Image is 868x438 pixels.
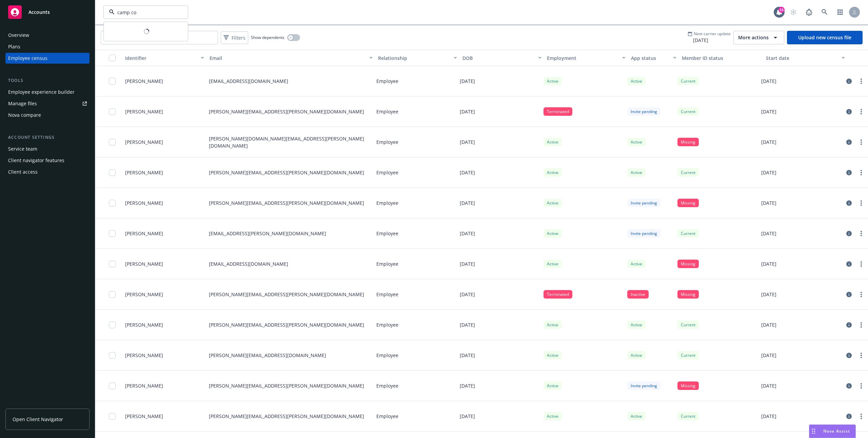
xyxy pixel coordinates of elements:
[627,138,646,146] div: Active
[125,321,163,328] span: [PERSON_NAME]
[547,54,618,62] div: Employment
[627,229,660,238] div: Invite pending
[857,169,865,177] a: more
[679,50,764,66] button: Member ID status
[738,34,769,41] span: More actions
[8,144,37,154] div: Service team
[818,5,831,19] a: Search
[857,77,865,85] a: more
[376,199,398,206] p: Employee
[125,54,197,62] div: Identifier
[209,230,326,237] p: [EMAIL_ADDRESS][PERSON_NAME][DOMAIN_NAME]
[823,428,850,434] span: Nova Assist
[462,54,534,62] div: DOB
[845,382,853,390] a: circleInformation
[677,229,699,238] div: Current
[5,144,90,154] a: Service team
[221,31,248,44] button: Filters
[209,78,288,85] p: [EMAIL_ADDRESS][DOMAIN_NAME]
[677,107,699,116] div: Current
[627,168,646,177] div: Active
[460,50,544,66] button: DOB
[8,98,37,109] div: Manage files
[209,169,364,176] p: [PERSON_NAME][EMAIL_ADDRESS][PERSON_NAME][DOMAIN_NAME]
[109,139,116,146] input: Toggle Row Selected
[627,351,646,359] div: Active
[677,290,699,299] div: Missing
[761,138,776,146] p: [DATE]
[5,77,90,84] div: Tools
[677,321,699,329] div: Current
[677,351,699,359] div: Current
[8,30,29,41] div: Overview
[209,199,364,206] p: [PERSON_NAME][EMAIL_ADDRESS][PERSON_NAME][DOMAIN_NAME]
[125,260,163,267] span: [PERSON_NAME]
[802,5,816,19] a: Report a Bug
[544,50,629,66] button: Employment
[209,291,364,298] p: [PERSON_NAME][EMAIL_ADDRESS][PERSON_NAME][DOMAIN_NAME]
[845,412,853,420] a: circleInformation
[544,229,562,238] div: Active
[460,413,475,420] p: [DATE]
[544,260,562,268] div: Active
[209,413,364,420] p: [PERSON_NAME][EMAIL_ADDRESS][PERSON_NAME][DOMAIN_NAME]
[761,260,776,267] p: [DATE]
[5,134,90,141] div: Account settings
[8,155,64,166] div: Client navigator features
[460,321,475,328] p: [DATE]
[763,50,848,66] button: Start date
[376,138,398,146] p: Employee
[460,199,475,206] p: [DATE]
[101,31,218,44] input: Filter by keyword...
[845,290,853,299] a: circleInformation
[125,199,163,206] span: [PERSON_NAME]
[109,200,116,206] input: Toggle Row Selected
[376,78,398,85] p: Employee
[460,78,475,85] p: [DATE]
[376,321,398,328] p: Employee
[460,352,475,359] p: [DATE]
[122,50,207,66] button: Identifier
[787,31,863,44] a: Upload new census file
[778,7,785,13] div: 15
[627,290,649,299] div: Inactive
[5,87,90,97] a: Employee experience builder
[544,412,562,420] div: Active
[733,31,784,44] button: More actions
[809,424,856,438] button: Nova Assist
[5,155,90,166] a: Client navigator features
[682,54,761,62] div: Member ID status
[109,413,116,420] input: Toggle Row Selected
[857,199,865,207] a: more
[376,352,398,359] p: Employee
[460,138,475,146] p: [DATE]
[460,230,475,237] p: [DATE]
[627,412,646,420] div: Active
[209,352,326,359] p: [PERSON_NAME][EMAIL_ADDRESS][DOMAIN_NAME]
[857,138,865,146] a: more
[627,321,646,329] div: Active
[125,352,163,359] span: [PERSON_NAME]
[5,3,90,22] a: Accounts
[787,5,800,19] a: Start snowing
[544,77,562,85] div: Active
[125,413,163,420] span: [PERSON_NAME]
[544,381,562,390] div: Active
[677,260,699,268] div: Missing
[544,138,562,146] div: Active
[378,54,450,62] div: Relationship
[125,169,163,176] span: [PERSON_NAME]
[209,321,364,328] p: [PERSON_NAME][EMAIL_ADDRESS][PERSON_NAME][DOMAIN_NAME]
[8,53,47,64] div: Employee census
[857,321,865,329] a: more
[631,54,669,62] div: App status
[833,5,847,19] a: Switch app
[5,98,90,109] a: Manage files
[677,168,699,177] div: Current
[460,169,475,176] p: [DATE]
[376,413,398,420] p: Employee
[376,169,398,176] p: Employee
[109,322,116,328] input: Toggle Row Selected
[761,382,776,389] p: [DATE]
[209,260,288,267] p: [EMAIL_ADDRESS][DOMAIN_NAME]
